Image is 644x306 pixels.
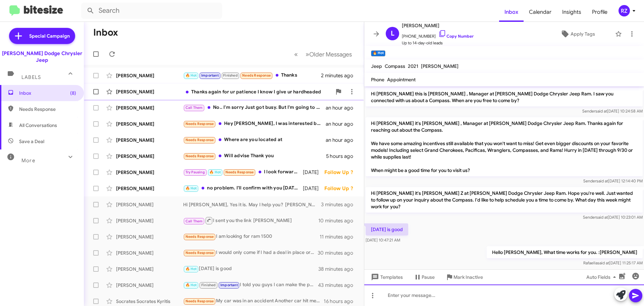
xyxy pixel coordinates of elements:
div: [PERSON_NAME] [116,104,183,111]
span: Call Them [185,219,203,223]
span: Older Messages [309,51,352,58]
div: My car was in an accident Another car hit me They say I can not drive any more at my age Is it tr... [183,297,324,305]
span: Appointment [387,77,416,83]
p: [DATE] is good [366,223,408,235]
span: All Conversations [19,122,57,129]
div: Follow Up ? [324,185,359,192]
span: Rafaella [DATE] 11:25:17 AM [583,260,643,265]
button: Next [302,47,356,61]
span: Needs Response [19,106,76,113]
div: 30 minutes ago [318,250,359,256]
button: Apply Tags [543,28,612,40]
span: « [294,50,298,58]
div: an hour ago [326,104,359,111]
span: said at [597,260,609,265]
span: Templates [370,271,403,283]
div: I told you guys I can make the payments but to put a down payment down is not possible at the moment [183,281,318,289]
div: Thanks again for ur patience I know I give ur hardheaded [183,88,332,95]
button: Previous [290,47,302,61]
span: Sender [DATE] 10:24:58 AM [582,108,643,114]
div: 2 minutes ago [321,72,359,79]
span: Needs Response [185,251,214,255]
div: [PERSON_NAME] [116,185,183,192]
span: [DATE] 10:47:21 AM [366,237,400,243]
div: an hour ago [326,121,359,127]
span: Needs Response [242,73,271,78]
span: 🔥 Hot [185,73,197,78]
span: Pause [422,271,435,283]
span: Sender [DATE] 10:23:01 AM [583,215,643,220]
a: Insights [557,2,587,22]
div: RZ [619,5,630,16]
div: [DATE] [303,185,324,192]
div: 16 hours ago [324,298,359,305]
span: Important [220,283,238,287]
span: 2021 [408,63,418,69]
div: [PERSON_NAME] [116,153,183,160]
div: Where are you located at [183,136,326,144]
span: » [306,50,309,58]
div: [PERSON_NAME] [116,217,183,224]
p: Hi [PERSON_NAME] this is [PERSON_NAME] , Manager at [PERSON_NAME] Dodge Chrysler Jeep Ram. I saw ... [366,88,643,106]
span: Inbox [19,90,76,96]
span: Needs Response [225,170,254,174]
div: [PERSON_NAME] [116,121,183,127]
div: Follow Up ? [324,169,359,176]
div: Hi [PERSON_NAME], Yes it is. May I help you? [PERSON_NAME] [183,201,321,208]
span: Needs Response [185,138,214,142]
span: Needs Response [185,234,214,239]
div: I am looking for ram 1500 [183,233,320,241]
button: RZ [613,5,637,16]
span: Jeep [371,63,382,69]
span: 🔥 Hot [209,170,221,174]
button: Templates [364,271,408,283]
span: Needs Response [185,154,214,158]
span: Save a Deal [19,138,44,145]
button: Mark Inactive [440,271,488,283]
div: [PERSON_NAME] [116,169,183,176]
span: Finished [201,283,216,287]
div: 38 minutes ago [318,266,359,272]
span: Call Them [185,105,203,110]
span: [PERSON_NAME] [402,21,474,30]
span: Labels [21,74,41,80]
span: 🔥 Hot [185,283,197,287]
span: Finished [223,73,238,78]
span: Special Campaign [29,33,70,39]
div: [PERSON_NAME] [116,266,183,272]
button: Pause [408,271,440,283]
span: Up to 14-day-old leads [402,40,474,46]
span: Calendar [524,2,557,22]
div: [PERSON_NAME] [116,201,183,208]
span: said at [595,108,607,114]
span: Phone [371,77,384,83]
div: [PERSON_NAME] [116,72,183,79]
small: 🔥 Hot [371,50,385,56]
span: 🔥 Hot [185,186,197,190]
div: [PERSON_NAME] [116,282,183,289]
div: I sent you the link [PERSON_NAME] [183,216,318,225]
span: said at [596,178,608,183]
div: 11 minutes ago [320,233,359,240]
div: no problem. I'll confirm with you [DATE] night [183,184,303,192]
div: [PERSON_NAME] [116,88,183,95]
div: I look forward a Sahara around 30k [183,168,303,176]
p: Hi [PERSON_NAME] it's [PERSON_NAME] Z at [PERSON_NAME] Dodge Chrysler Jeep Ram. Hope you're well.... [366,187,643,213]
button: Auto Fields [581,271,624,283]
span: [PHONE_NUMBER] [402,30,474,40]
h1: Inbox [93,27,118,38]
span: Needs Response [185,299,214,303]
div: I would only come if I had a deal in place or close to it on the phone. I'm looking all round rig... [183,249,318,257]
span: (8) [70,90,76,96]
div: [DATE] is good [183,265,318,273]
div: No.. I'm sorry Just got busy. But I'm going to hold on to the other car for a bit. [183,104,326,112]
a: Copy Number [438,34,474,39]
input: Search [81,3,222,19]
span: Apply Tags [571,28,595,40]
div: 43 minutes ago [318,282,359,289]
span: 🔥 Hot [185,267,197,271]
div: [PERSON_NAME] [116,137,183,143]
a: Profile [587,2,613,22]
